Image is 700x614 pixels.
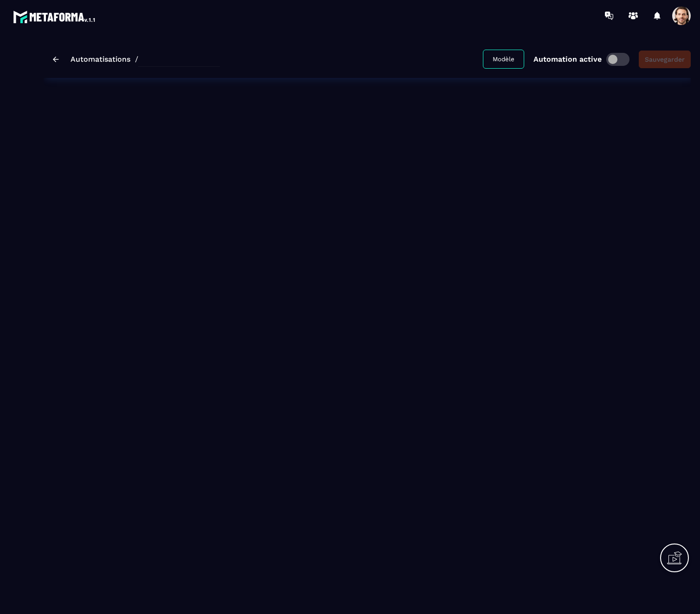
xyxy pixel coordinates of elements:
[53,57,59,62] img: arrow
[13,8,96,25] img: logo
[71,55,130,64] a: Automatisations
[483,50,524,69] button: Modèle
[533,55,602,64] p: Automation active
[135,55,138,64] span: /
